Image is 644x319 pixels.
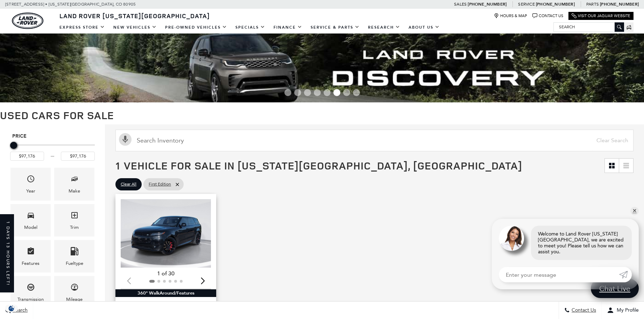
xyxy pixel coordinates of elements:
[121,199,212,268] img: 2023 Land Rover Range Rover Sport First Edition 1
[66,260,83,267] div: Fueltype
[284,89,291,96] span: Go to slide 1
[121,270,211,277] div: 1 of 30
[27,245,35,260] span: Features
[602,302,644,319] button: Open user profile menu
[70,245,79,260] span: Fueltype
[10,168,51,200] div: YearYear
[119,133,132,146] svg: Click to toggle on voice search
[269,21,306,34] a: Finance
[324,89,331,96] span: Go to slide 5
[10,240,51,273] div: FeaturesFeatures
[12,133,93,139] h5: Price
[404,21,444,34] a: About Us
[70,209,79,224] span: Trim
[536,1,575,7] a: [PHONE_NUMBER]
[314,89,321,96] span: Go to slide 4
[572,13,630,19] a: Visit Our Jaguar Website
[333,89,340,96] span: Go to slide 6
[22,260,40,267] div: Features
[121,180,136,189] span: Clear All
[531,226,632,260] div: Welcome to Land Rover [US_STATE][GEOGRAPHIC_DATA], we are excited to meet you! Please tell us how...
[10,204,51,237] div: ModelModel
[518,2,535,7] span: Service
[121,199,212,268] div: 1 / 2
[468,1,507,7] a: [PHONE_NUMBER]
[532,13,563,19] a: Contact Us
[231,21,269,34] a: Specials
[109,21,161,34] a: New Vehicles
[115,158,522,173] span: 1 Vehicle for Sale in [US_STATE][GEOGRAPHIC_DATA], [GEOGRAPHIC_DATA]
[364,21,404,34] a: Research
[69,187,80,195] div: Make
[10,142,17,149] div: Maximum Price
[198,273,207,288] div: Next slide
[353,89,360,96] span: Go to slide 8
[294,89,301,96] span: Go to slide 2
[61,152,95,161] input: Maximum
[59,12,210,20] span: Land Rover [US_STATE][GEOGRAPHIC_DATA]
[70,281,79,296] span: Mileage
[115,130,634,151] input: Search Inventory
[70,224,79,231] div: Trim
[54,168,94,200] div: MakeMake
[494,13,527,19] a: Hours & Map
[54,240,94,273] div: FueltypeFueltype
[12,13,43,29] a: land-rover
[27,281,35,296] span: Transmission
[55,21,109,34] a: EXPRESS STORE
[586,2,599,7] span: Parts
[499,226,524,251] img: Agent profile photo
[10,152,44,161] input: Minimum
[3,305,20,312] img: Opt-Out Icon
[306,21,364,34] a: Service & Parts
[70,173,79,187] span: Make
[600,1,639,7] a: [PHONE_NUMBER]
[304,89,311,96] span: Go to slide 3
[26,187,35,195] div: Year
[3,305,20,312] section: Click to Open Cookie Consent Modal
[343,89,350,96] span: Go to slide 7
[55,12,214,20] a: Land Rover [US_STATE][GEOGRAPHIC_DATA]
[54,276,94,309] div: MileageMileage
[27,173,35,187] span: Year
[5,2,136,7] a: [STREET_ADDRESS] • [US_STATE][GEOGRAPHIC_DATA], CO 80905
[570,307,596,313] span: Contact Us
[55,21,444,34] nav: Main Navigation
[454,2,467,7] span: Sales
[554,23,624,31] input: Search
[24,224,37,231] div: Model
[54,204,94,237] div: TrimTrim
[10,276,51,309] div: TransmissionTransmission
[17,296,44,303] div: Transmission
[149,180,171,189] span: First Edition
[66,296,83,303] div: Mileage
[614,307,639,313] span: My Profile
[499,267,619,282] input: Enter your message
[10,139,95,161] div: Price
[115,289,216,297] div: 360° WalkAround/Features
[619,267,632,282] a: Submit
[27,209,35,224] span: Model
[161,21,231,34] a: Pre-Owned Vehicles
[12,13,43,29] img: Land Rover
